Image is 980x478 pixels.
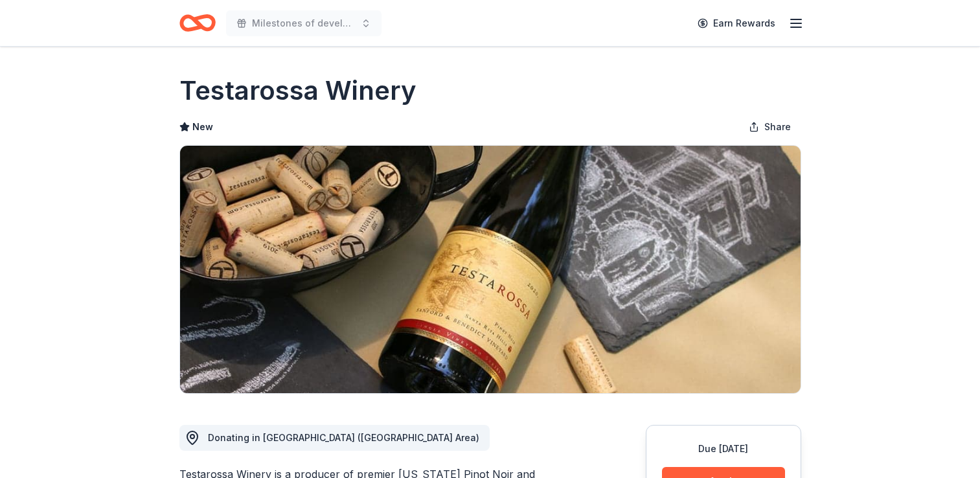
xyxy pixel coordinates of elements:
span: New [192,119,213,135]
div: Due [DATE] [662,441,785,457]
span: Share [764,119,791,135]
button: Milestones of development celebrates 40 years [226,10,382,36]
a: Earn Rewards [690,12,783,35]
h1: Testarossa Winery [179,73,416,109]
span: Donating in [GEOGRAPHIC_DATA] ([GEOGRAPHIC_DATA] Area) [208,432,479,443]
img: Image for Testarossa Winery [180,146,801,393]
a: Home [179,8,216,38]
button: Share [738,114,801,140]
span: Milestones of development celebrates 40 years [252,16,356,31]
